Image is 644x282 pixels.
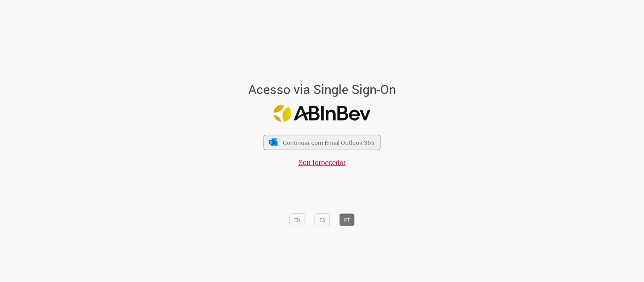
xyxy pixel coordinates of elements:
font: EN [294,217,301,223]
a: Sou fornecedor [298,157,346,167]
button: EN [290,213,305,226]
font: ES [319,217,325,223]
font: Acesso via Single Sign-On [248,81,396,98]
button: PT [340,213,355,226]
button: ES [315,213,330,226]
font: Continuar com Email Outlook 365 [283,139,375,147]
font: PT [344,217,350,223]
button: ícone Azure/Microsoft 360 Continuar com Email Outlook 365 [264,135,381,150]
img: Logotipo ABInBev [274,105,371,122]
img: ícone Azure/Microsoft 360 [268,139,278,146]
